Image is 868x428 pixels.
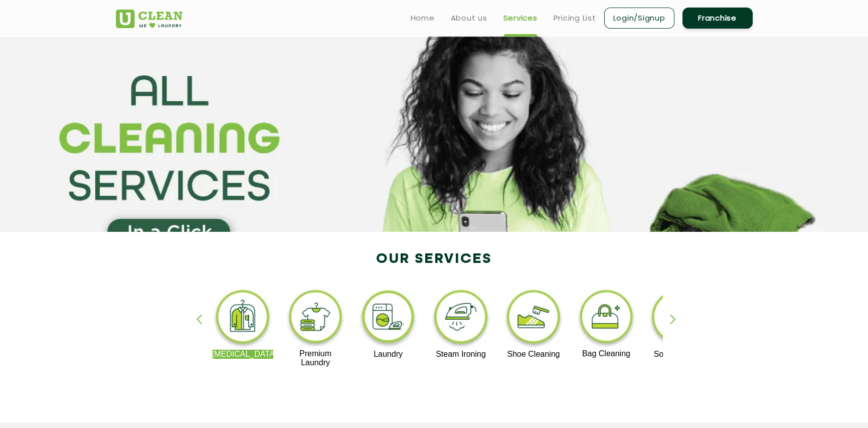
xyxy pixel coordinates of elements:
[358,288,419,350] img: laundry_cleaning_11zon.webp
[358,350,419,359] p: Laundry
[503,288,565,350] img: shoe_cleaning_11zon.webp
[116,10,183,28] img: UClean Laundry and Dry Cleaning
[503,350,565,359] p: Shoe Cleaning
[285,349,346,367] p: Premium Laundry
[451,12,487,24] a: About us
[430,350,492,359] p: Steam Ironing
[576,349,637,358] p: Bag Cleaning
[648,288,710,350] img: sofa_cleaning_11zon.webp
[430,288,492,350] img: steam_ironing_11zon.webp
[285,288,346,349] img: premium_laundry_cleaning_11zon.webp
[576,288,637,349] img: bag_cleaning_11zon.webp
[411,12,435,24] a: Home
[604,8,674,29] a: Login/Signup
[648,350,710,359] p: Sofa Cleaning
[212,350,274,359] p: [MEDICAL_DATA]
[682,8,753,29] a: Franchise
[212,288,274,350] img: dry_cleaning_11zon.webp
[503,12,538,24] a: Services
[554,12,596,24] a: Pricing List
